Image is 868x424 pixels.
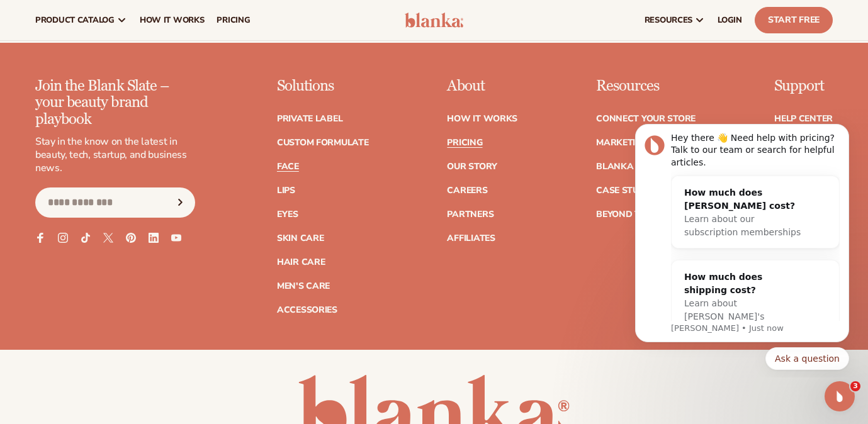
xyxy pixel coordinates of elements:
a: Careers [447,186,487,195]
a: Our Story [447,162,497,171]
a: Hair Care [277,258,325,267]
button: Subscribe [167,187,194,218]
a: Skin Care [277,234,324,243]
span: product catalog [35,15,115,25]
span: LOGIN [718,15,742,25]
a: Partners [447,210,493,219]
span: How It Works [140,15,205,25]
a: Case Studies [596,186,658,195]
span: 3 [850,381,860,391]
a: Start Free [755,7,833,33]
p: Join the Blank Slate – your beauty brand playbook [35,78,195,128]
a: Private label [277,114,342,123]
p: About [447,78,517,94]
p: Solutions [277,78,369,94]
span: pricing [217,15,250,25]
p: Stay in the know on the latest in beauty, tech, startup, and business news. [35,135,195,174]
a: Lips [277,186,295,195]
a: Blanka Academy [596,162,680,171]
a: Marketing services [596,138,692,147]
a: Beyond the brand [596,210,687,219]
iframe: Intercom notifications message [616,113,868,377]
img: logo [405,13,464,28]
a: Men's Care [277,282,330,291]
a: Eyes [277,210,298,219]
p: Support [774,78,833,94]
span: resources [645,15,692,25]
iframe: Intercom live chat [825,381,855,411]
a: How It Works [447,114,517,123]
a: Custom formulate [277,138,369,147]
a: Pricing [447,138,482,147]
a: Connect your store [596,114,696,123]
a: Face [277,162,299,171]
p: Resources [596,78,696,94]
a: Affiliates [447,234,495,243]
a: Accessories [277,306,337,315]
